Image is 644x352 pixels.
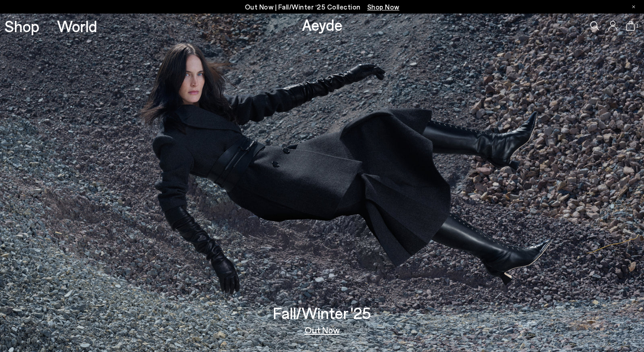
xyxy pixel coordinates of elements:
[367,3,400,11] span: Navigate to /collections/new-in
[273,305,371,321] h3: Fall/Winter '25
[305,325,340,334] a: Out Now
[626,21,635,31] a: 1
[57,18,97,34] a: World
[245,1,400,13] p: Out Now | Fall/Winter ‘25 Collection
[302,15,343,34] a: Aeyde
[5,18,39,34] a: Shop
[635,24,639,29] span: 1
